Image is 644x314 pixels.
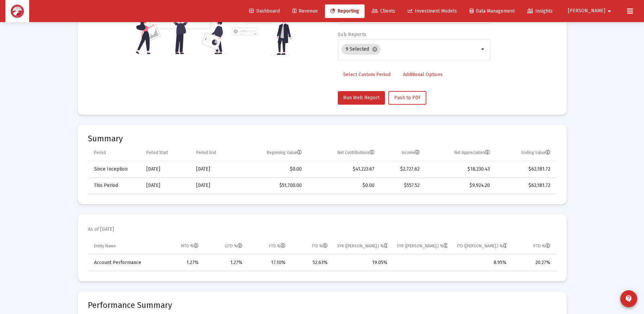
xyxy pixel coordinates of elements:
td: Column Income [379,145,424,161]
div: PTD % [533,243,550,249]
td: Column 5YR (Ann.) % [392,238,452,255]
div: Net Appreciation [454,150,490,155]
td: Since Inception [88,161,142,177]
td: $9,924.20 [424,177,495,194]
mat-chip-list: Selection [342,42,479,56]
div: ITD % [312,243,328,249]
span: Run Web Report [343,95,380,101]
mat-card-title: Summary [88,135,556,142]
a: Data Management [464,4,520,18]
td: $51,700.00 [239,177,307,194]
mat-icon: arrow_drop_down [605,4,613,18]
a: Clients [366,4,401,18]
div: Period [94,150,106,155]
div: 8.95% [457,259,507,266]
td: $2,727.62 [379,161,424,177]
label: Sub Reports [338,32,366,37]
mat-icon: arrow_drop_down [479,45,487,53]
td: Column MTD % [159,238,203,255]
a: Dashboard [244,4,285,18]
button: [PERSON_NAME] [560,4,622,18]
td: Column 3YR (Ann.) % [332,238,392,255]
div: Income [402,150,420,155]
td: Column ITD % [290,238,332,255]
span: Insights [527,8,553,14]
td: $18,230.43 [424,161,495,177]
div: MTD % [181,243,199,249]
span: Additional Options [403,72,443,77]
div: 5YR ([PERSON_NAME].) % [397,243,447,249]
div: QTD % [225,243,242,249]
a: Investment Models [402,4,462,18]
span: Push to PDF [394,95,421,101]
div: Data grid [88,145,556,194]
a: Reporting [325,4,365,18]
div: ITD ([PERSON_NAME].) % [457,243,507,249]
a: Insights [522,4,558,18]
div: [DATE] [196,182,234,189]
a: Revenue [287,4,323,18]
button: Run Web Report [338,91,385,105]
div: [DATE] [146,166,187,173]
span: Investment Models [408,8,457,14]
div: 3YR ([PERSON_NAME].) % [337,243,388,249]
div: 1.27% [163,259,198,266]
td: Account Performance [88,255,159,271]
td: $41,223.67 [307,161,379,177]
span: Reporting [330,8,359,14]
div: 20.27% [516,259,550,266]
div: [DATE] [196,166,234,173]
span: [PERSON_NAME] [568,8,605,14]
mat-icon: contact_support [625,295,633,303]
span: Data Management [470,8,515,14]
div: 19.05% [337,259,388,266]
span: Select Custom Period [343,72,390,77]
td: This Period [88,177,142,194]
td: Column Ending Value [495,145,556,161]
td: Column Period [88,145,142,161]
mat-card-subtitle: As of [DATE] [88,226,114,233]
img: reporting-alt [232,3,291,55]
mat-icon: cancel [372,46,378,52]
mat-chip: 9 Selected [342,44,381,55]
td: $62,181.72 [495,177,556,194]
td: Column Period End [191,145,239,161]
div: Ending Value [521,150,550,155]
td: Column YTD % [247,238,291,255]
td: Column Period Start [142,145,191,161]
div: Net Contributions [337,150,374,155]
td: $62,181.72 [495,161,556,177]
div: 17.10% [252,259,286,266]
div: 1.27% [208,259,242,266]
span: Dashboard [249,8,280,14]
div: [DATE] [146,182,187,189]
div: Entity Name [94,243,116,249]
td: Column Net Appreciation [424,145,495,161]
div: Data grid [88,238,556,271]
mat-card-title: Performance Summary [88,302,556,309]
div: YTD % [269,243,286,249]
td: $0.00 [239,161,307,177]
div: 52.63% [295,259,327,266]
td: Column Entity Name [88,238,159,255]
td: Column PTD % [511,238,556,255]
span: Clients [372,8,395,14]
td: Column Beginning Value [239,145,307,161]
td: Column QTD % [203,238,247,255]
div: Period Start [146,150,168,155]
button: Push to PDF [388,91,426,105]
span: Revenue [292,8,318,14]
td: Column ITD (Ann.) % [452,238,511,255]
td: $557.52 [379,177,424,194]
div: Period End [196,150,216,155]
div: Beginning Value [267,150,302,155]
td: $0.00 [307,177,379,194]
img: Dashboard [11,4,24,18]
td: Column Net Contributions [307,145,379,161]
